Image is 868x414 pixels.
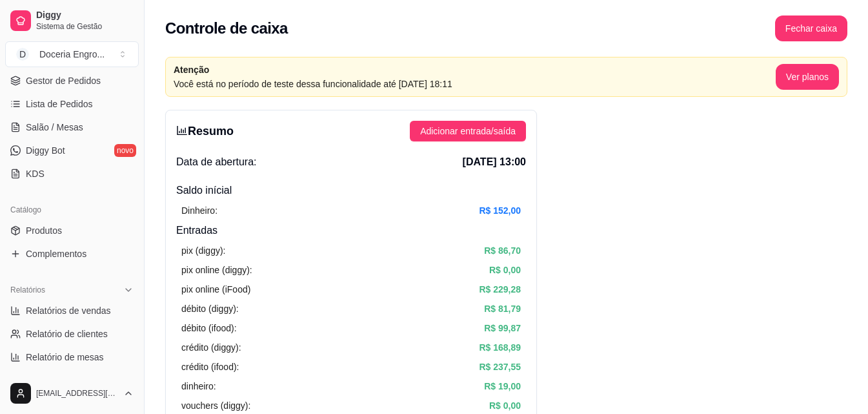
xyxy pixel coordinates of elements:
a: Produtos [5,220,139,241]
span: [DATE] 13:00 [463,154,526,170]
div: Doceria Engro ... [39,48,105,61]
a: Lista de Pedidos [5,94,139,114]
article: Atenção [174,63,776,77]
span: Lista de Pedidos [26,98,93,110]
article: R$ 19,00 [484,379,521,393]
div: Catálogo [5,200,139,220]
a: Salão / Mesas [5,117,139,138]
a: Relatórios de vendas [5,300,139,321]
article: R$ 229,28 [479,282,521,296]
article: Dinheiro: [181,203,217,218]
span: Produtos [26,224,62,237]
a: Relatório de clientes [5,324,139,344]
article: Você está no período de teste dessa funcionalidade até [DATE] 18:11 [174,77,776,91]
a: Complementos [5,243,139,264]
a: DiggySistema de Gestão [5,5,139,36]
span: Relatório de clientes [26,327,108,340]
article: débito (ifood): [181,321,237,335]
article: débito (diggy): [181,302,239,316]
span: Relatórios de vendas [26,304,111,317]
article: pix online (diggy): [181,263,252,277]
article: R$ 0,00 [489,263,521,277]
button: Select a team [5,41,139,67]
button: Ver planos [776,64,839,90]
h3: Resumo [176,122,234,140]
article: R$ 152,00 [479,203,521,218]
button: [EMAIL_ADDRESS][DOMAIN_NAME] [5,378,139,409]
a: Relatório de mesas [5,347,139,367]
span: Gestor de Pedidos [26,74,101,87]
span: D [16,48,29,61]
article: pix (diggy): [181,243,225,258]
span: KDS [26,167,45,180]
span: [EMAIL_ADDRESS][DOMAIN_NAME] [36,388,118,398]
article: R$ 237,55 [479,360,521,374]
button: Adicionar entrada/saída [410,121,526,141]
span: Relatório de mesas [26,351,104,364]
article: R$ 86,70 [484,243,521,258]
span: bar-chart [176,125,188,136]
article: crédito (diggy): [181,340,241,355]
span: Sistema de Gestão [36,21,134,32]
button: Fechar caixa [775,16,847,41]
h2: Controle de caixa [165,18,288,39]
span: Complementos [26,247,86,260]
span: Diggy [36,10,134,21]
a: Ver planos [776,72,839,82]
h4: Entradas [176,223,526,238]
span: Diggy Bot [26,144,65,157]
a: Gestor de Pedidos [5,70,139,91]
article: R$ 81,79 [484,302,521,316]
span: Data de abertura: [176,154,257,170]
article: R$ 0,00 [489,398,521,413]
h4: Saldo inícial [176,183,526,198]
article: vouchers (diggy): [181,398,250,413]
a: Diggy Botnovo [5,140,139,161]
span: Relatórios [10,285,45,295]
article: R$ 168,89 [479,340,521,355]
article: dinheiro: [181,379,216,393]
span: Adicionar entrada/saída [420,124,516,138]
article: crédito (ifood): [181,360,239,374]
span: Salão / Mesas [26,121,83,134]
a: Relatório de fidelidadenovo [5,370,139,391]
article: R$ 99,87 [484,321,521,335]
a: KDS [5,163,139,184]
article: pix online (iFood) [181,282,250,296]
